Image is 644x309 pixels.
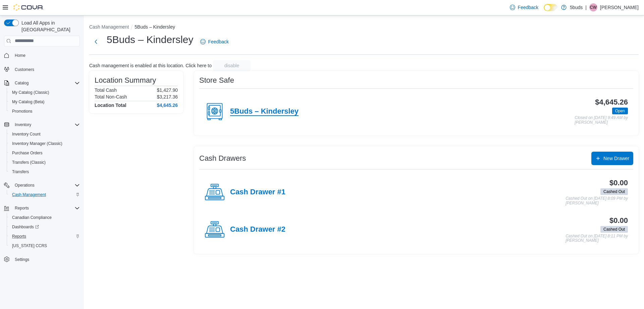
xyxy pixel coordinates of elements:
button: Inventory [12,121,34,129]
a: Inventory Manager (Classic) [9,140,65,148]
span: Load All Apps in [GEOGRAPHIC_DATA] [19,20,80,33]
span: Cash Management [9,191,80,199]
span: Dashboards [9,223,80,231]
span: Inventory Count [12,131,41,137]
span: Inventory [12,121,80,129]
span: Cash Management [12,192,46,197]
button: My Catalog (Beta) [7,97,83,107]
button: Reports [1,203,83,213]
span: Inventory [15,122,31,127]
h4: Location Total [95,103,126,108]
p: 5buds [570,3,583,11]
button: My Catalog (Classic) [7,88,83,97]
p: $1,427.90 [157,87,178,93]
button: Customers [1,64,83,74]
a: Feedback [198,35,231,48]
p: [PERSON_NAME] [600,3,639,11]
span: Inventory Manager (Classic) [12,141,62,146]
h4: Cash Drawer #1 [230,188,285,197]
span: Customers [15,67,34,72]
h3: $0.00 [609,179,628,187]
a: Dashboards [9,223,42,231]
span: Customers [12,65,80,73]
button: Promotions [7,107,83,116]
span: Transfers (Classic) [12,160,46,165]
p: $3,217.36 [157,94,178,100]
h6: Total Cash [95,87,117,93]
button: Transfers (Classic) [7,158,83,167]
input: Dark Mode [544,4,558,11]
span: Catalog [12,79,80,87]
button: Canadian Compliance [7,213,83,222]
h3: $4,645.26 [595,98,628,106]
a: My Catalog (Classic) [9,88,52,96]
span: My Catalog (Classic) [12,90,49,95]
span: Reports [12,204,80,212]
h3: Location Summary [95,76,156,84]
button: New Drawer [591,152,633,165]
button: Inventory Count [7,129,83,139]
h1: 5Buds – Kindersley [107,33,194,46]
span: Operations [12,181,80,189]
span: Cashed Out [600,188,628,195]
a: Promotions [9,107,35,115]
span: Settings [12,255,80,264]
span: Transfers [12,169,29,175]
span: Feedback [208,38,229,45]
button: Inventory [1,120,83,129]
button: Reports [12,204,32,212]
button: Next [89,35,103,48]
span: Settings [15,257,29,262]
button: Cash Management [89,24,129,30]
button: Operations [1,181,83,190]
span: Cashed Out [600,226,628,233]
p: Cashed Out on [DATE] 8:09 PM by [PERSON_NAME] [566,196,628,205]
p: Closed on [DATE] 9:49 AM by [PERSON_NAME] [575,116,628,125]
span: Purchase Orders [9,149,80,157]
span: Open [612,108,628,114]
span: Cashed Out [603,226,625,232]
p: | [585,3,587,11]
a: [US_STATE] CCRS [9,242,50,250]
button: Home [1,50,83,60]
a: Settings [12,256,32,264]
button: Transfers [7,167,83,177]
span: Open [615,108,625,114]
h6: Total Non-Cash [95,94,127,100]
p: Cash management is enabled at this location. Click here to [89,63,212,68]
a: Cash Management [9,191,49,199]
span: Cashed Out [603,189,625,195]
a: Canadian Compliance [9,214,54,222]
span: My Catalog (Beta) [12,99,45,105]
span: Canadian Compliance [9,214,80,222]
a: Transfers (Classic) [9,158,48,166]
button: Reports [7,232,83,241]
span: disable [224,62,239,69]
span: Transfers [9,168,80,176]
a: Transfers [9,168,32,176]
button: Purchase Orders [7,148,83,158]
span: Catalog [15,80,29,86]
h4: Cash Drawer #2 [230,225,285,234]
span: Purchase Orders [12,150,43,156]
p: Cashed Out on [DATE] 8:11 PM by [PERSON_NAME] [566,234,628,243]
span: Reports [12,234,26,239]
h4: 5Buds – Kindersley [230,107,299,116]
div: Courtney White [589,3,597,11]
span: New Drawer [603,155,629,162]
span: Inventory Manager (Classic) [9,140,80,148]
a: Reports [9,232,29,240]
span: Home [12,51,80,60]
button: [US_STATE] CCRS [7,241,83,250]
a: My Catalog (Beta) [9,98,47,106]
a: Feedback [507,1,541,14]
button: Catalog [12,79,31,87]
span: My Catalog (Classic) [9,88,80,96]
button: Inventory Manager (Classic) [7,139,83,148]
a: Customers [12,66,37,74]
span: Promotions [9,107,80,115]
nav: Complex example [4,48,80,282]
span: Inventory Count [9,130,80,138]
a: Home [12,51,28,60]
